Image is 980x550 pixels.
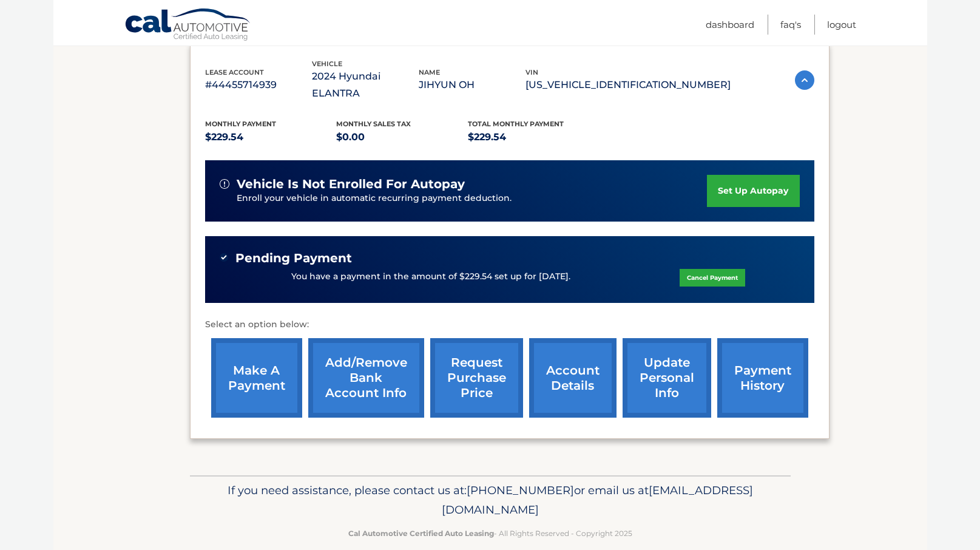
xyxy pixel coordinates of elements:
[680,269,745,287] a: Cancel Payment
[235,251,352,266] span: Pending Payment
[124,8,252,43] a: Cal Automotive
[348,529,494,538] strong: Cal Automotive Certified Auto Leasing
[529,338,617,418] a: account details
[312,59,342,68] span: vehicle
[419,68,440,76] span: name
[468,129,600,146] p: $229.54
[442,483,753,517] span: [EMAIL_ADDRESS][DOMAIN_NAME]
[205,120,276,128] span: Monthly Payment
[336,120,411,128] span: Monthly sales Tax
[827,15,856,35] a: Logout
[291,270,570,283] p: You have a payment in the amount of $229.54 set up for [DATE].
[780,15,801,35] a: FAQ's
[220,179,229,189] img: alert-white.svg
[211,338,302,418] a: make a payment
[237,192,708,205] p: Enroll your vehicle in automatic recurring payment deduction.
[205,317,814,332] p: Select an option below:
[220,253,228,262] img: check-green.svg
[312,68,419,102] p: 2024 Hyundai ELANTRA
[308,338,424,418] a: Add/Remove bank account info
[336,129,468,146] p: $0.00
[419,76,525,93] p: JIHYUN OH
[198,527,783,540] p: - All Rights Reserved - Copyright 2025
[525,76,731,93] p: [US_VEHICLE_IDENTIFICATION_NUMBER]
[198,481,783,520] p: If you need assistance, please contact us at: or email us at
[467,483,574,497] span: [PHONE_NUMBER]
[205,129,337,146] p: $229.54
[623,338,711,418] a: update personal info
[430,338,523,418] a: request purchase price
[717,338,808,418] a: payment history
[707,175,799,207] a: set up autopay
[237,177,465,192] span: vehicle is not enrolled for autopay
[706,15,754,35] a: Dashboard
[525,68,538,76] span: vin
[205,76,312,93] p: #44455714939
[795,70,814,90] img: accordion-active.svg
[468,120,564,128] span: Total Monthly Payment
[205,68,264,76] span: lease account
